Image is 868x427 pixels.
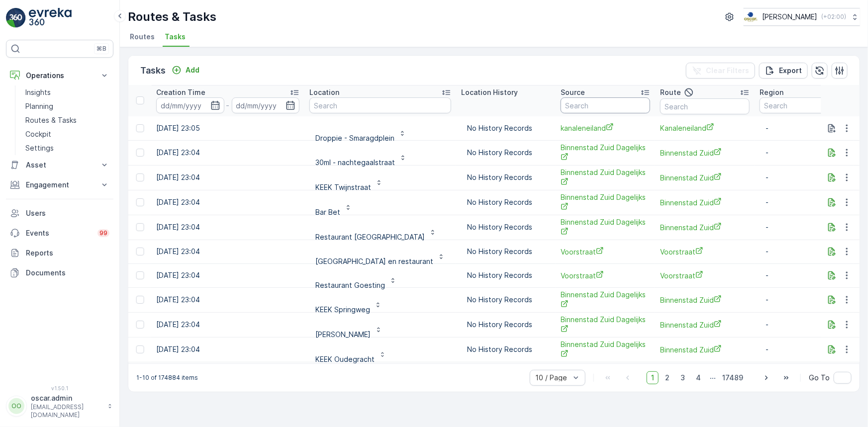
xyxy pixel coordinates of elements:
[766,344,843,354] p: -
[744,11,758,22] img: basis-logo_rgb2x.png
[136,374,198,382] p: 1-10 of 174884 items
[151,312,304,337] td: [DATE] 23:04
[151,240,304,263] td: [DATE] 23:04
[309,120,412,136] button: Droppie - Smaragdplein
[809,373,830,383] span: Go To
[151,116,304,140] td: [DATE] 23:05
[26,268,109,278] p: Documents
[136,223,144,231] div: Toggle Row Selected
[760,97,849,113] input: Search
[561,247,650,257] span: Voorstraat
[99,229,107,237] p: 99
[309,267,403,283] button: Restaurant Goesting
[760,87,783,97] p: Region
[6,385,113,391] span: v 1.50.1
[762,12,817,22] p: [PERSON_NAME]
[744,8,860,26] button: [PERSON_NAME](+02:00)
[136,173,144,181] div: Toggle Row Selected
[766,247,843,256] p: -
[309,97,451,113] input: Search
[660,148,750,158] span: Binnenstad Zuid
[561,192,650,213] span: Binnenstad Zuid Dagelijks
[151,165,304,190] td: [DATE] 23:04
[561,340,650,360] span: Binnenstad Zuid Dagelijks
[151,287,304,312] td: [DATE] 23:04
[156,97,224,113] input: dd/mm/yyyy
[6,203,113,223] a: Users
[315,207,340,217] p: Bar Bet
[467,295,545,305] p: No History Records
[21,113,113,127] a: Routes & Tasks
[759,63,808,79] button: Export
[21,127,113,141] a: Cockpit
[6,263,113,283] a: Documents
[25,143,54,153] p: Settings
[467,148,545,158] p: No History Records
[766,123,843,133] p: -
[21,85,113,99] a: Insights
[467,247,545,256] p: No History Records
[6,393,113,419] button: OOoscar.admin[EMAIL_ADDRESS][DOMAIN_NAME]
[660,320,750,330] a: Binnenstad Zuid
[136,149,144,157] div: Toggle Row Selected
[561,290,650,310] span: Binnenstad Zuid Dagelijks
[779,66,802,76] p: Export
[561,143,650,163] a: Binnenstad Zuid Dagelijks
[315,354,375,364] p: KEEK Oudegracht
[26,208,109,218] p: Users
[6,66,113,85] button: Operations
[561,315,650,335] a: Binnenstad Zuid Dagelijks
[686,63,755,79] button: Clear Filters
[766,222,843,232] p: -
[315,182,371,192] p: KEEK Twijnstraat
[8,398,24,414] div: OO
[25,87,51,97] p: Insights
[315,256,433,266] p: [GEOGRAPHIC_DATA] en restaurant
[660,172,750,183] span: Binnenstad Zuid
[6,8,26,28] img: logo
[561,97,650,113] input: Search
[660,123,750,133] a: Kanaleneiland
[467,344,545,354] p: No History Records
[25,129,51,139] p: Cockpit
[315,305,370,315] p: KEEK Springweg
[26,160,94,170] p: Asset
[6,175,113,195] button: Engagement
[151,263,304,287] td: [DATE] 23:04
[660,98,750,114] input: Search
[315,280,385,290] p: Restaurant Goesting
[21,99,113,113] a: Planning
[660,344,750,355] a: Binnenstad Zuid
[706,66,749,76] p: Clear Filters
[136,124,144,132] div: Toggle Row Selected
[660,295,750,305] span: Binnenstad Zuid
[168,64,203,76] button: Add
[309,194,358,210] button: Bar Bet
[151,215,304,240] td: [DATE] 23:04
[660,222,750,233] span: Binnenstad Zuid
[309,87,339,97] p: Location
[309,219,443,235] button: Restaurant [GEOGRAPHIC_DATA]
[561,168,650,188] span: Binnenstad Zuid Dagelijks
[140,64,166,78] p: Tasks
[309,170,389,185] button: KEEK Twijnstraat
[136,321,144,329] div: Toggle Row Selected
[467,172,545,182] p: No History Records
[26,180,94,190] p: Engagement
[151,337,304,362] td: [DATE] 23:04
[96,45,106,53] p: ⌘B
[165,32,186,42] span: Tasks
[309,145,413,161] button: 30ml - nachtegaalstraat
[467,320,545,330] p: No History Records
[309,244,451,259] button: [GEOGRAPHIC_DATA] en restaurant
[561,87,585,97] p: Source
[660,247,750,257] span: Voorstraat
[660,270,750,281] span: Voorstraat
[130,32,155,42] span: Routes
[309,342,392,357] button: KEEK Oudegracht
[31,393,102,403] p: oscar.admin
